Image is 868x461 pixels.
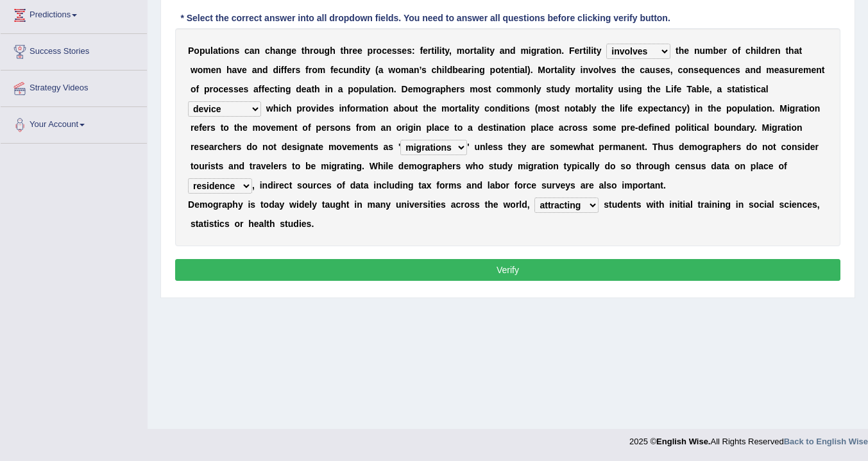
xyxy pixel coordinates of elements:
[420,65,421,75] b: ’
[715,65,720,75] b: e
[751,46,756,56] b: h
[798,65,803,75] b: e
[575,84,583,94] b: m
[520,46,528,56] b: m
[349,46,352,56] b: r
[447,65,453,75] b: d
[228,84,234,94] b: s
[676,46,679,56] b: t
[362,65,366,75] b: t
[446,84,452,94] b: h
[434,46,437,56] b: i
[488,84,491,94] b: t
[789,65,795,75] b: u
[311,84,314,94] b: t
[338,65,343,75] b: c
[302,84,307,94] b: e
[402,46,407,56] b: e
[420,46,423,56] b: f
[785,46,788,56] b: t
[401,65,409,75] b: m
[770,46,775,56] b: e
[504,65,509,75] b: e
[720,65,726,75] b: n
[354,65,360,75] b: d
[795,65,798,75] b: r
[611,65,617,75] b: s
[745,65,751,75] b: a
[397,46,402,56] b: s
[296,84,302,94] b: d
[216,65,222,75] b: n
[242,65,247,75] b: e
[382,46,387,56] b: c
[593,46,597,56] b: t
[275,84,278,94] b: t
[273,65,278,75] b: d
[262,65,268,75] b: d
[767,46,770,56] b: r
[732,46,738,56] b: o
[203,65,210,75] b: m
[745,46,751,56] b: c
[364,84,370,94] b: u
[1,107,147,139] a: Your Account
[280,46,286,56] b: n
[291,46,296,56] b: e
[523,84,529,94] b: o
[349,65,355,75] b: n
[784,437,868,446] a: Back to English Wise
[436,65,442,75] b: h
[313,46,319,56] b: o
[278,65,281,75] b: i
[286,46,292,56] b: g
[477,46,482,56] b: a
[432,84,435,94] b: r
[490,65,496,75] b: p
[486,46,489,56] b: t
[395,65,401,75] b: o
[464,46,470,56] b: o
[348,84,353,94] b: p
[784,65,789,75] b: s
[262,84,265,94] b: f
[223,46,229,56] b: o
[457,46,464,56] b: m
[569,46,575,56] b: F
[325,84,327,94] b: i
[688,65,694,75] b: n
[645,65,650,75] b: a
[359,84,364,94] b: p
[338,84,343,94] b: a
[593,65,599,75] b: o
[370,84,372,94] b: l
[545,65,551,75] b: o
[295,65,300,75] b: s
[579,46,583,56] b: r
[314,84,320,94] b: h
[218,46,221,56] b: t
[213,84,219,94] b: o
[601,65,606,75] b: v
[275,46,280,56] b: a
[735,65,740,75] b: s
[252,65,257,75] b: a
[551,84,554,94] b: t
[244,46,250,56] b: c
[292,65,295,75] b: r
[211,65,216,75] b: e
[473,46,477,56] b: t
[803,65,811,75] b: m
[684,46,689,56] b: e
[694,65,699,75] b: s
[775,46,781,56] b: n
[309,65,312,75] b: r
[287,65,292,75] b: e
[435,84,440,94] b: a
[556,46,562,56] b: n
[501,65,504,75] b: t
[253,84,259,94] b: a
[788,46,794,56] b: h
[250,46,255,56] b: a
[719,46,724,56] b: e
